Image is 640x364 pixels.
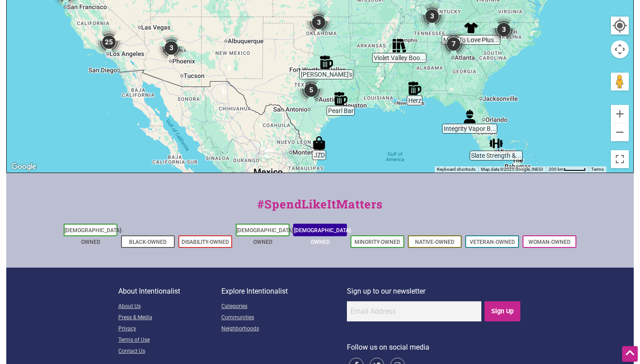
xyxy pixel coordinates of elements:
[237,227,295,245] a: [DEMOGRAPHIC_DATA]-Owned
[464,21,478,35] div: More To Love Plus Size Consignment
[118,324,221,335] a: Privacy
[408,82,421,95] div: Herz
[440,30,467,57] div: 7
[118,335,221,346] a: Terms of Use
[118,301,221,312] a: About Us
[611,105,629,123] button: Zoom in
[65,227,123,245] a: [DEMOGRAPHIC_DATA]-Owned
[591,167,604,172] a: Terms (opens in new tab)
[334,92,347,105] div: Pearl Bar
[484,301,521,321] input: Sign Up
[118,312,221,324] a: Press & Media
[298,77,324,104] div: 5
[611,123,629,141] button: Zoom out
[9,161,39,173] a: Open this area in Google Maps (opens a new window)
[549,167,564,172] span: 200 km
[221,286,347,297] p: Explore Intentionalist
[415,239,454,245] a: Native-Owned
[611,73,629,91] button: Drag Pegman onto the map to open Street View
[611,17,629,35] button: Your Location
[490,16,517,43] div: 3
[95,29,122,56] div: 25
[221,324,347,335] a: Neighborhoods
[419,3,445,30] div: 3
[158,35,185,61] div: 3
[182,239,229,245] a: Disability-Owned
[489,137,503,150] div: Slate Strength & Conditioning
[355,239,400,245] a: Minority-Owned
[294,227,352,245] a: [DEMOGRAPHIC_DATA]-Owned
[312,136,326,150] div: JZD
[118,346,221,357] a: Contact Us
[118,286,221,297] p: About Intentionalist
[610,149,630,169] button: Toggle fullscreen view
[481,167,543,172] span: Map data ©2025 Google, INEGI
[320,56,333,69] div: Sue Ellen's
[9,161,39,173] img: Google
[463,110,476,123] div: Integrity Vapor Barrier Service
[6,195,634,222] div: #SpendLikeItMatters
[305,9,332,36] div: 3
[129,239,167,245] a: Black-Owned
[347,286,522,297] p: Sign up to our newsletter
[347,301,481,321] input: Email Address
[470,239,515,245] a: Veteran-Owned
[546,166,588,173] button: Map Scale: 200 km per 45 pixels
[437,166,476,173] button: Keyboard shortcuts
[611,40,629,58] button: Map camera controls
[528,239,571,245] a: Woman-Owned
[221,312,347,324] a: Communities
[393,39,406,52] div: Violet Valley Bookstore
[221,301,347,312] a: Categories
[622,346,638,362] div: Scroll Back to Top
[347,342,522,353] p: Follow us on social media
